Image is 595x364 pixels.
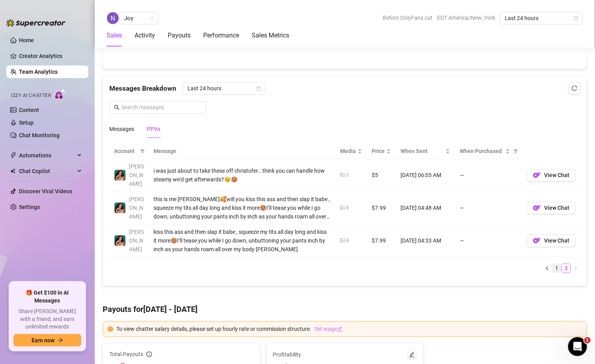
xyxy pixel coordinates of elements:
[19,204,40,210] a: Settings
[574,16,578,21] span: calendar
[527,235,576,247] button: OFView Chat
[545,266,550,271] span: left
[109,125,134,134] div: Messages
[168,31,191,40] div: Payouts
[396,159,455,192] td: [DATE] 06:05 AM
[19,37,34,43] a: Home
[13,308,81,331] span: Share [PERSON_NAME] with a friend, and earn unlimited rewards
[19,165,75,177] span: Chat Copilot
[372,147,385,156] span: Price
[153,167,331,184] div: i was just about to take these off christofer...think you can handle how steamy we'd get afterwar...
[527,207,576,213] a: OFView Chat
[505,12,578,24] span: Last 24 hours
[396,192,455,225] td: [DATE] 04:48 AM
[146,352,152,357] span: info-circle
[153,195,331,221] div: this is me [PERSON_NAME]🥰will you kiss this ass and then slap it babe , squeeze my tits all day l...
[543,264,552,273] button: left
[383,12,432,24] span: Before OnlyFans cut
[396,225,455,258] td: [DATE] 04:33 AM
[187,83,261,95] span: Last 24 hours
[252,31,289,40] div: Sales Metrics
[533,172,541,179] img: OF
[527,240,576,246] a: OFView Chat
[135,31,155,40] div: Activity
[460,147,504,156] span: When Purchased
[108,327,113,332] span: exclamation-circle
[140,149,145,154] span: filter
[572,86,577,91] span: reload
[138,146,146,157] span: filter
[107,31,122,40] div: Sales
[19,149,75,162] span: Automations
[114,170,125,181] img: Jasmine
[19,107,39,113] a: Content
[367,192,396,225] td: $7.99
[573,266,578,271] span: right
[346,237,349,245] div: 8
[571,264,580,273] li: Next Page
[103,304,587,315] h4: Payouts for [DATE] - [DATE]
[13,289,81,304] span: 🎁 Get $100 in AI Messages
[513,149,518,154] span: filter
[58,338,63,343] span: arrow-right
[340,173,345,177] span: picture
[544,238,569,244] span: View Chat
[568,337,587,356] iframe: Intercom live chat
[527,169,576,182] button: OFView Chat
[552,264,561,273] a: 1
[19,119,34,126] a: Setup
[273,351,301,359] span: Profitability
[527,202,576,215] button: OFView Chat
[114,105,120,110] span: search
[512,146,520,157] span: filter
[562,264,571,273] a: 2
[367,144,396,159] th: Price
[340,238,345,243] span: picture
[10,152,17,159] span: thunderbolt
[346,172,349,179] div: 5
[124,12,154,24] span: Joy
[543,264,552,273] li: Previous Page
[19,50,82,62] a: Creator Analytics
[109,350,143,359] span: Total Payouts
[437,12,495,24] span: EDT America/New_York
[149,144,335,159] th: Message
[54,89,66,100] img: AI Chatter
[396,144,455,159] th: When Sent
[544,205,569,211] span: View Chat
[32,337,54,343] span: Earn now
[367,225,396,258] td: $7.99
[337,327,342,332] span: edit
[455,192,522,225] td: —
[527,174,576,181] a: OFView Chat
[129,196,144,220] span: [PERSON_NAME]
[455,144,522,159] th: When Purchased
[114,147,137,156] span: Account
[203,31,239,40] div: Performance
[6,19,65,27] img: logo-BBDzfeDw.svg
[335,144,367,159] th: Media
[340,205,345,210] span: picture
[114,203,125,214] img: Jasmine
[584,337,591,343] span: 1
[19,188,72,194] a: Discover Viral Videos
[129,164,144,187] span: [PERSON_NAME]
[153,228,331,254] div: kiss this ass and then slap it babe , squeeze my tits all day long and kiss it more🥵I’ll tease yo...
[116,325,582,334] div: To view chatter salary details, please set up hourly rate or commission structure.
[409,352,415,358] span: edit
[552,264,561,273] li: 1
[129,229,144,253] span: [PERSON_NAME]
[367,159,396,192] td: $5
[455,225,522,258] td: —
[13,334,81,347] button: Earn nowarrow-right
[121,103,202,112] input: Search messages
[561,264,571,273] li: 2
[533,237,541,245] img: OF
[11,92,51,99] span: Izzy AI Chatter
[533,204,541,212] img: OF
[314,325,342,334] a: Set wageedit
[19,69,58,75] a: Team Analytics
[19,132,60,138] a: Chat Monitoring
[114,235,125,246] img: Jasmine
[346,205,349,212] div: 8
